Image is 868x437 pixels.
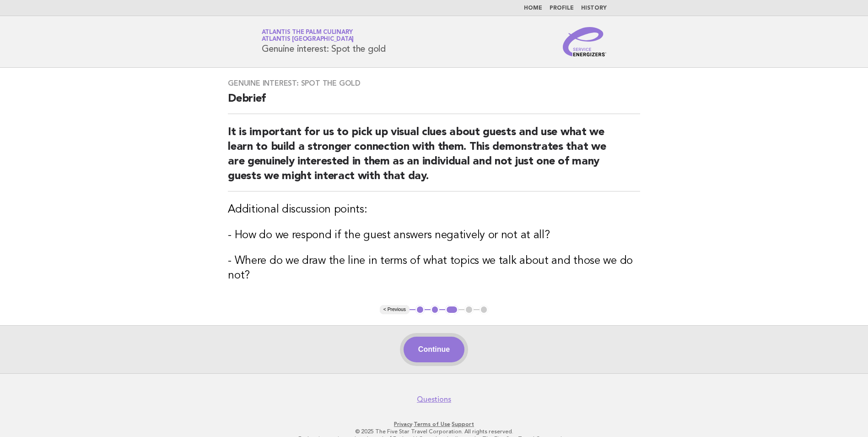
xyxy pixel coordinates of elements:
[394,421,412,427] a: Privacy
[563,27,607,56] img: Service Energizers
[452,421,474,427] a: Support
[550,5,574,11] a: Profile
[262,29,354,42] a: Atlantis The Palm CulinaryAtlantis [GEOGRAPHIC_DATA]
[431,305,440,314] button: 2
[228,202,640,217] h3: Additional discussion points:
[404,337,464,362] button: Continue
[415,305,425,314] button: 1
[228,79,640,88] h3: Genuine interest: Spot the gold
[524,5,542,11] a: Home
[228,92,640,114] h2: Debrief
[380,305,410,314] button: < Previous
[581,5,607,11] a: History
[228,125,640,191] h2: It is important for us to pick up visual clues about guests and use what we learn to build a stro...
[262,37,354,43] span: Atlantis [GEOGRAPHIC_DATA]
[414,421,450,427] a: Terms of Use
[417,395,451,404] a: Questions
[262,30,386,54] h1: Genuine interest: Spot the gold
[228,254,640,283] h3: - Where do we draw the line in terms of what topics we talk about and those we do not?
[154,421,714,428] p: · ·
[445,305,458,314] button: 3
[154,428,714,435] p: © 2025 The Five Star Travel Corporation. All rights reserved.
[228,228,640,243] h3: - How do we respond if the guest answers negatively or not at all?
